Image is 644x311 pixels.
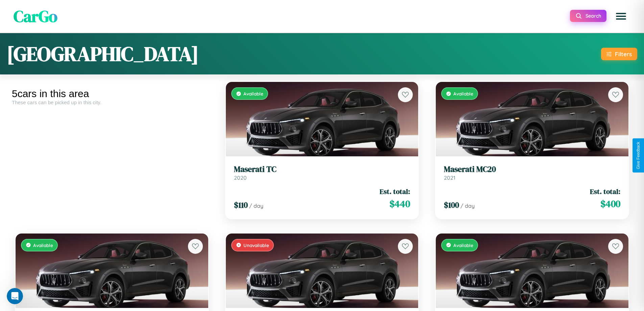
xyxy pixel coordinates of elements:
[444,174,455,181] span: 2021
[601,48,637,60] button: Filters
[12,99,212,105] div: These cars can be picked up in this city.
[460,202,475,209] span: / day
[12,88,212,99] div: 5 cars in this area
[586,13,601,19] span: Search
[7,288,23,304] iframe: Intercom live chat
[14,5,57,27] span: CarGo
[600,197,620,210] span: $ 400
[249,202,263,209] span: / day
[590,186,620,196] span: Est. total:
[33,242,53,248] span: Available
[570,10,606,22] button: Search
[234,164,410,181] a: Maserati TC2020
[234,164,410,174] h3: Maserati TC
[612,7,630,26] button: Open menu
[234,199,248,210] span: $ 110
[453,91,473,96] span: Available
[234,174,247,181] span: 2020
[636,142,641,169] div: Give Feedback
[389,197,410,210] span: $ 440
[453,242,473,248] span: Available
[7,40,199,68] h1: [GEOGRAPHIC_DATA]
[444,164,620,181] a: Maserati MC202021
[243,91,263,96] span: Available
[243,242,269,248] span: Unavailable
[615,50,632,58] div: Filters
[444,164,620,174] h3: Maserati MC20
[444,199,459,210] span: $ 100
[380,186,410,196] span: Est. total:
